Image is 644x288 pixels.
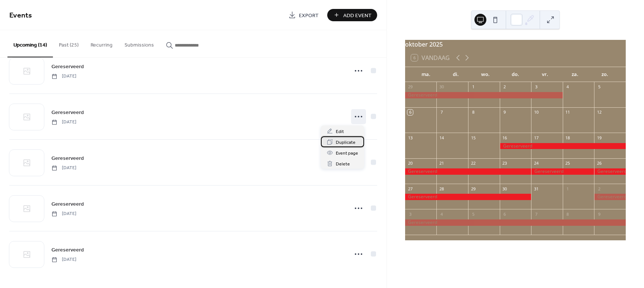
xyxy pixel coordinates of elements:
[405,219,626,226] div: Gereserveerd
[502,161,508,166] div: 23
[471,67,501,82] div: wo.
[596,135,602,140] div: 19
[502,211,508,217] div: 6
[53,30,85,57] button: Past (25)
[501,67,530,82] div: do.
[51,108,84,117] a: Gereserveerd
[565,84,571,90] div: 4
[9,8,32,23] span: Events
[533,135,539,140] div: 17
[590,67,620,82] div: zo.
[407,135,413,140] div: 13
[51,256,76,263] span: [DATE]
[565,110,571,115] div: 11
[51,200,84,208] span: Gereserveerd
[470,161,476,166] div: 22
[51,73,76,80] span: [DATE]
[85,30,119,57] button: Recurring
[560,67,590,82] div: za.
[336,149,358,157] span: Event page
[51,200,84,208] a: Gereserveerd
[439,161,444,166] div: 21
[327,9,377,21] button: Add Event
[299,12,319,19] span: Export
[565,211,571,217] div: 8
[283,9,324,21] a: Export
[405,168,531,175] div: Gereserveerd
[51,165,76,171] span: [DATE]
[343,12,372,19] span: Add Event
[439,135,444,140] div: 14
[405,92,563,98] div: Gereserveerd
[411,67,441,82] div: ma.
[439,110,444,115] div: 7
[502,84,508,90] div: 2
[502,186,508,192] div: 30
[596,84,602,90] div: 5
[51,211,76,217] span: [DATE]
[51,155,84,162] span: Gereserveerd
[51,62,84,71] a: Gereserveerd
[530,67,560,82] div: vr.
[439,186,444,192] div: 28
[405,194,531,200] div: Gereserveerd
[594,194,626,200] div: Gereserveerd
[407,186,413,192] div: 27
[119,30,160,57] button: Submissions
[407,161,413,166] div: 20
[439,211,444,217] div: 4
[594,168,626,175] div: Gereserveerd
[407,110,413,115] div: 6
[533,84,539,90] div: 3
[336,160,350,168] span: Delete
[51,246,84,254] a: Gereserveerd
[470,110,476,115] div: 8
[533,110,539,115] div: 10
[533,161,539,166] div: 24
[596,211,602,217] div: 9
[336,139,356,146] span: Duplicate
[51,119,76,126] span: [DATE]
[565,135,571,140] div: 18
[565,161,571,166] div: 25
[596,110,602,115] div: 12
[533,211,539,217] div: 7
[407,84,413,90] div: 29
[502,135,508,140] div: 16
[565,186,571,192] div: 1
[405,40,626,49] div: oktober 2025
[596,161,602,166] div: 26
[336,128,344,136] span: Edit
[533,186,539,192] div: 31
[439,84,444,90] div: 30
[470,211,476,217] div: 5
[441,67,471,82] div: di.
[51,109,84,117] span: Gereserveerd
[531,168,594,175] div: Gereserveerd
[7,30,53,57] button: Upcoming (14)
[596,186,602,192] div: 2
[407,211,413,217] div: 3
[470,186,476,192] div: 29
[500,143,626,149] div: Gereserveerd
[502,110,508,115] div: 9
[470,84,476,90] div: 1
[470,135,476,140] div: 15
[51,154,84,162] a: Gereserveerd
